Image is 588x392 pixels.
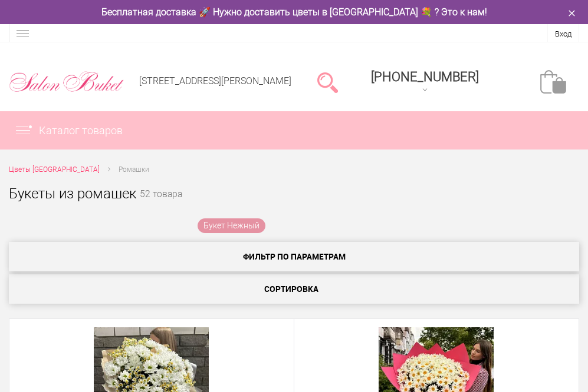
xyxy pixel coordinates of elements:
img: Цветы Нижний Новгород [9,69,124,95]
a: Вход [555,29,571,38]
a: [PHONE_NUMBER] [364,65,486,99]
div: [PHONE_NUMBER] [371,69,479,84]
span: Сортировка [9,274,573,304]
a: [STREET_ADDRESS][PERSON_NAME] [139,75,291,87]
span: Ромашки [119,165,149,174]
span: Фильтр по параметрам [9,242,579,271]
h1: Букеты из ромашек [9,183,136,204]
a: Букет Нежный [198,218,265,233]
a: Цветы [GEOGRAPHIC_DATA] [9,164,100,176]
span: Цветы [GEOGRAPHIC_DATA] [9,165,100,174]
small: 52 товара [140,190,182,218]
